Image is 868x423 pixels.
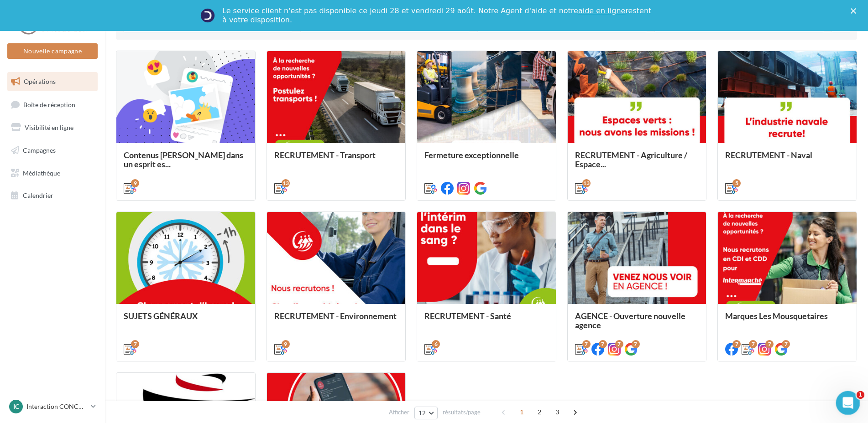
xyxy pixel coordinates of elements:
[725,150,812,160] span: RECRUTEMENT - Naval
[25,124,73,131] span: Visibilité en ligne
[432,340,440,348] div: 6
[550,405,565,419] span: 3
[23,191,53,199] span: Calendrier
[599,340,607,348] div: 7
[532,405,547,419] span: 2
[124,150,243,169] span: Contenus [PERSON_NAME] dans un esprit es...
[615,340,623,348] div: 7
[414,407,438,419] button: 12
[514,405,529,419] span: 1
[443,408,481,417] span: résultats/page
[222,6,653,25] div: Le service client n'est pas disponible ce jeudi 28 et vendredi 29 août. Notre Agent d'aide et not...
[131,340,139,348] div: 7
[575,150,687,169] span: RECRUTEMENT - Agriculture / Espace...
[5,95,99,114] a: Boîte de réception
[13,402,19,411] span: IC
[732,340,741,348] div: 7
[282,179,290,187] div: 13
[389,408,409,417] span: Afficher
[725,311,828,321] span: Marques Les Mousquetaires
[418,409,426,417] span: 12
[7,398,98,415] a: IC Interaction CONCARNEAU
[575,311,685,330] span: AGENCE - Ouverture nouvelle agence
[5,164,99,183] a: Médiathèque
[23,169,60,176] span: Médiathèque
[632,340,640,348] div: 7
[282,340,290,348] div: 9
[5,118,99,137] a: Visibilité en ligne
[124,311,198,321] span: SUJETS GÉNÉRAUX
[836,391,860,415] iframe: Intercom live chat
[5,72,99,91] a: Opérations
[7,43,98,59] button: Nouvelle campagne
[131,179,139,187] div: 9
[582,179,591,187] div: 13
[5,186,99,205] a: Calendrier
[857,391,865,399] span: 1
[732,179,741,187] div: 5
[5,141,99,160] a: Campagnes
[424,311,511,321] span: RECRUTEMENT - Santé
[24,77,56,85] span: Opérations
[578,6,625,15] a: aide en ligne
[749,340,757,348] div: 7
[582,340,591,348] div: 7
[26,402,87,411] p: Interaction CONCARNEAU
[782,340,790,348] div: 7
[23,100,75,108] span: Boîte de réception
[274,150,376,160] span: RECRUTEMENT - Transport
[274,311,397,321] span: RECRUTEMENT - Environnement
[765,340,774,348] div: 7
[200,8,215,23] img: Profile image for Service-Client
[851,8,860,14] div: Fermer
[424,150,519,160] span: Fermeture exceptionnelle
[23,146,56,154] span: Campagnes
